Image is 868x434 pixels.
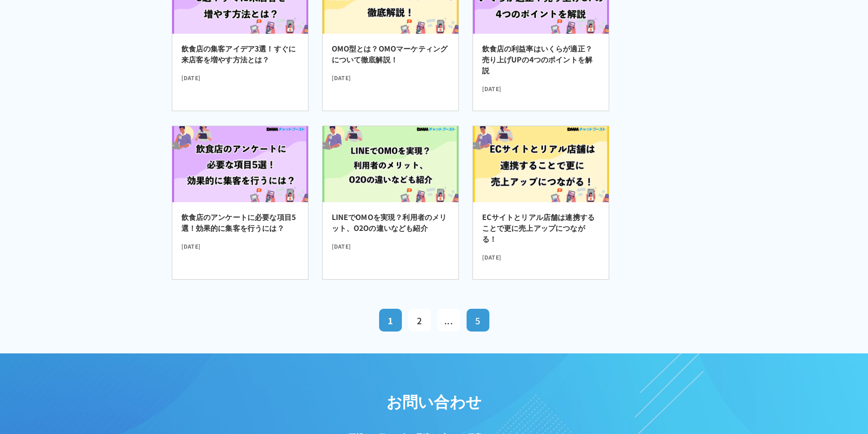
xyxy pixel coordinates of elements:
h2: 飲食店の集客アイデア3選！すぐに来店客を増やす方法とは？ [181,43,299,70]
a: 5 [467,309,489,332]
span: 2 [417,314,422,327]
h2: 飲食店の利益率はいくらが適正？売り上げUPの4つのポイントを解説 [482,43,600,81]
time: [DATE] [181,70,299,82]
h2: ECサイトとリアル店舗は連携することで更に売上アップにつながる！ [482,211,600,250]
h2: お問い合わせ [161,390,708,413]
span: 1 [388,314,393,327]
a: 2 [408,309,431,332]
time: [DATE] [181,239,299,250]
h2: OMO型とは？OMOマーケティングについて徹底解説！ [332,43,449,70]
time: [DATE] [332,239,449,250]
time: [DATE] [482,81,600,92]
time: [DATE] [332,70,449,82]
a: ECサイトとリアル店舗は連携することで更に売上アップにつながる！ [DATE] [473,126,609,280]
h2: 飲食店のアンケートに必要な項目5選！効果的に集客を行うには？ [181,211,299,239]
span: 5 [475,314,480,327]
h2: LINEでOMOを実現？利用者のメリット、O2Oの違いなども紹介 [332,211,449,239]
a: LINEでOMOを実現？利用者のメリット、O2Oの違いなども紹介 [DATE] [322,126,459,280]
span: ... [444,314,453,327]
a: 飲食店のアンケートに必要な項目5選！効果的に集客を行うには？ [DATE] [172,126,308,280]
time: [DATE] [482,250,600,261]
